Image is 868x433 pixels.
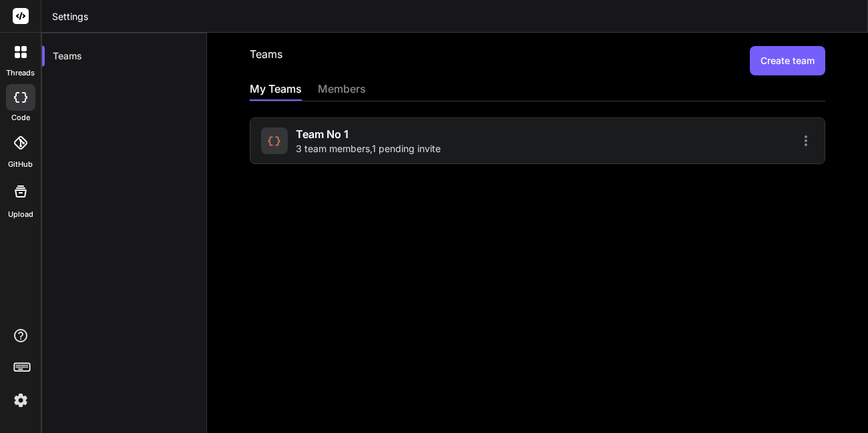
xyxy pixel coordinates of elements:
[9,389,32,412] img: settings
[296,126,349,142] span: Team No 1
[250,81,302,99] div: My Teams
[250,46,282,75] h2: Teams
[8,209,33,220] label: Upload
[6,67,35,79] label: threads
[42,41,206,71] div: Teams
[318,81,366,99] div: members
[750,46,825,75] button: Create team
[296,142,441,155] span: 3 team members , 1 pending invite
[8,159,33,170] label: GitHub
[11,112,30,123] label: code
